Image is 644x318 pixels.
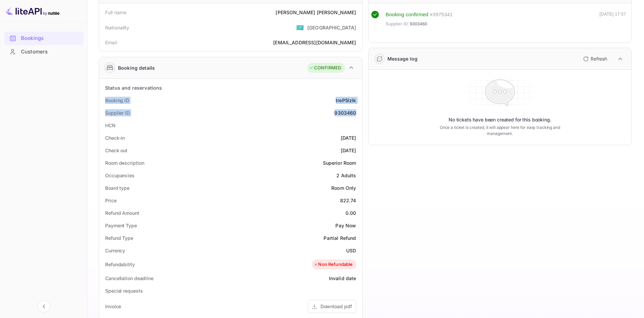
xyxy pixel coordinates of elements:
div: [PERSON_NAME] [PERSON_NAME] [276,9,356,16]
div: CONFIRMED [309,65,341,71]
img: LiteAPI logo [5,5,59,16]
span: 9303460 [410,21,427,27]
div: Room description [105,159,144,166]
div: Booking confirmed [386,11,429,19]
a: Customers [4,45,84,58]
div: Price [105,197,117,204]
div: 2 Adults [336,172,356,179]
div: 822.74 [340,197,356,204]
div: Full name [105,9,126,16]
div: Download pdf [320,303,352,310]
p: Once a ticket is created, it will appear here for easy tracking and management. [429,124,571,137]
div: Partial Refund [324,234,356,242]
div: Bookings [4,32,84,45]
div: Check-in [105,134,125,141]
div: # 3975341 [430,11,453,19]
p: Refresh [591,55,607,62]
div: Currency [105,247,125,254]
div: Board type [105,184,129,191]
div: Superior Room [323,159,356,166]
div: HCN [105,122,116,129]
div: Invalid date [329,275,356,282]
div: 9303460 [334,109,356,116]
div: Payment Type [105,222,137,229]
div: 0.00 [345,209,356,217]
div: Customers [21,48,80,56]
div: treP5lzIk [336,97,356,104]
div: Cancellation deadline [105,275,153,282]
div: Invoice [105,303,121,310]
div: Special requests [105,287,143,294]
div: Nationality [105,24,129,31]
div: Occupancies [105,172,135,179]
div: Room Only [331,184,356,191]
div: Check out [105,147,127,154]
div: Non Refundable [313,261,353,268]
div: Pay Now [335,222,356,229]
span: Supplier ID: [386,21,409,27]
div: Booking details [118,64,155,71]
div: Refund Type [105,234,133,242]
div: [DATE] [341,134,356,141]
div: Booking ID [105,97,129,104]
div: USD [346,247,356,254]
div: [DATE] [341,147,356,154]
div: [GEOGRAPHIC_DATA] [307,24,356,31]
div: [EMAIL_ADDRESS][DOMAIN_NAME] [273,39,356,46]
div: Message log [387,55,418,62]
div: Customers [4,45,84,59]
button: Collapse navigation [38,300,50,313]
div: Refundability [105,261,135,268]
p: No tickets have been created for this booking. [449,116,551,123]
div: [DATE] 17:57 [599,11,626,30]
div: Email [105,39,117,46]
button: Refresh [579,53,610,64]
a: Bookings [4,32,84,44]
div: Supplier ID [105,109,130,116]
div: Status and reservations [105,84,162,91]
div: Bookings [21,35,80,42]
div: Refund Amount [105,209,139,217]
span: United States [296,21,304,33]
